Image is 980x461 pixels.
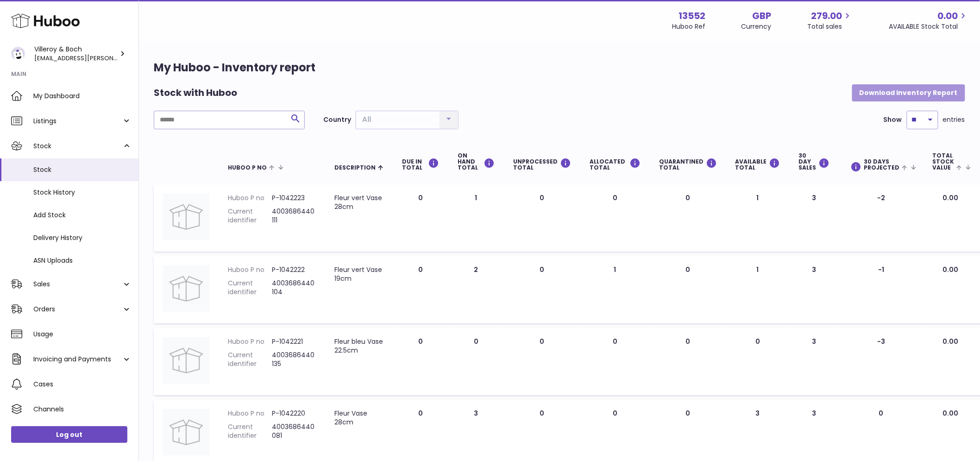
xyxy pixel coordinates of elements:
[334,164,376,171] span: Description
[839,184,923,252] td: -2
[163,265,209,312] img: product image
[34,53,188,63] span: [EMAIL_ADDRESS][PERSON_NAME][DOMAIN_NAME]
[33,234,132,242] span: Delivery History
[943,115,965,124] span: entries
[938,10,958,22] span: 0.00
[228,265,272,274] dt: Huboo P no
[33,142,122,151] span: Stock
[228,279,272,297] dt: Current identifier
[504,328,580,395] td: 0
[864,158,900,171] span: 30 DAYS PROJECTED
[686,337,691,346] span: 0
[33,256,132,265] span: ASN Uploads
[448,184,504,252] td: 1
[458,152,495,171] div: ON HAND Total
[678,10,705,22] strong: 13552
[580,184,650,252] td: 0
[741,22,772,31] div: Currency
[334,337,383,355] div: Fleur bleu Vase 22.5cm
[790,328,839,395] td: 3
[272,279,316,297] dd: 4003686440104
[272,265,316,274] dd: P-1042222
[448,328,504,395] td: 0
[163,409,209,455] img: product image
[513,158,571,171] div: UNPROCESSED Total
[672,22,705,31] div: Huboo Ref
[334,409,383,427] div: Fleur Vase 28cm
[323,115,351,124] label: Country
[228,423,272,440] dt: Current identifier
[228,164,267,171] span: Huboo P no
[33,117,122,126] span: Listings
[504,184,580,252] td: 0
[163,337,209,384] img: product image
[808,10,853,31] a: 279.00 Total sales
[799,152,830,171] div: 30 DAY SALES
[228,337,272,346] dt: Huboo P no
[33,330,132,339] span: Usage
[393,328,448,395] td: 0
[726,328,790,395] td: 0
[11,426,127,443] a: Log out
[228,207,272,225] dt: Current identifier
[790,256,839,323] td: 3
[11,47,25,61] img: liu.rosanne@villeroy-boch.com
[726,184,790,252] td: 1
[852,84,965,101] button: Download Inventory Report
[33,355,122,364] span: Invoicing and Payments
[334,265,383,283] div: Fleur vert Vase 19cm
[686,409,691,418] span: 0
[933,152,955,171] span: Total stock value
[154,60,965,75] h1: My Huboo - Inventory report
[33,165,132,174] span: Stock
[33,305,122,314] span: Orders
[943,265,959,274] span: 0.00
[808,22,853,31] span: Total sales
[272,351,316,368] dd: 4003686440135
[272,337,316,346] dd: P-1042221
[943,409,959,418] span: 0.00
[272,194,316,202] dd: P-1042223
[154,87,237,99] h2: Stock with Huboo
[839,256,923,323] td: -1
[884,115,902,124] label: Show
[790,184,839,252] td: 3
[393,184,448,252] td: 0
[504,256,580,323] td: 0
[659,158,717,171] div: QUARANTINED Total
[272,409,316,418] dd: P-1042220
[334,194,383,211] div: Fleur vert Vase 28cm
[393,256,448,323] td: 0
[943,193,959,202] span: 0.00
[33,188,132,197] span: Stock History
[580,328,650,395] td: 0
[580,256,650,323] td: 1
[228,351,272,368] dt: Current identifier
[943,337,959,346] span: 0.00
[33,211,132,220] span: Add Stock
[590,158,641,171] div: ALLOCATED Total
[889,22,969,31] span: AVAILABLE Stock Total
[33,380,132,389] span: Cases
[811,10,842,22] span: 279.00
[228,194,272,202] dt: Huboo P no
[33,280,122,289] span: Sales
[402,158,439,171] div: DUE IN TOTAL
[726,256,790,323] td: 1
[839,328,923,395] td: -3
[228,409,272,418] dt: Huboo P no
[33,405,132,414] span: Channels
[753,10,772,22] strong: GBP
[272,423,316,440] dd: 4003686440081
[163,194,209,240] img: product image
[735,158,780,171] div: AVAILABLE Total
[686,193,691,202] span: 0
[272,207,316,225] dd: 4003686440111
[889,10,969,31] a: 0.00 AVAILABLE Stock Total
[33,92,132,101] span: My Dashboard
[448,256,504,323] td: 2
[34,45,118,63] div: Villeroy & Boch
[686,265,691,274] span: 0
